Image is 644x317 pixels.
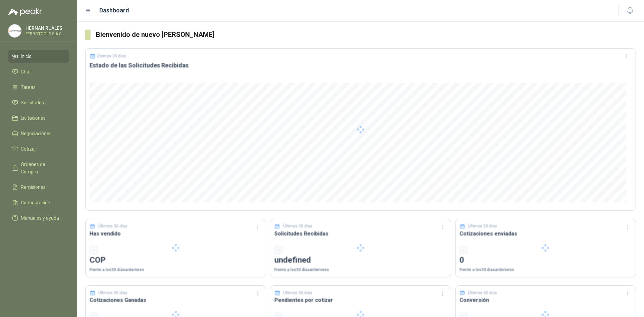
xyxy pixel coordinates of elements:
span: Licitaciones [21,114,46,122]
span: Negociaciones [21,130,52,137]
a: Solicitudes [8,96,69,109]
span: Manuales y ayuda [21,214,59,222]
p: HERNAN RUALES [25,26,67,31]
a: Manuales y ayuda [8,212,69,224]
a: Licitaciones [8,112,69,124]
a: Chat [8,65,69,78]
a: Remisiones [8,181,69,194]
a: Configuración [8,196,69,209]
a: Cotizar [8,143,69,155]
p: FERROTOOLS S.A.S. [25,32,67,36]
span: Configuración [21,199,50,206]
span: Tareas [21,84,36,91]
a: Inicio [8,50,69,63]
a: Órdenes de Compra [8,158,69,178]
a: Tareas [8,81,69,94]
span: Chat [21,68,31,75]
span: Remisiones [21,183,46,191]
h1: Dashboard [99,6,129,15]
span: Órdenes de Compra [21,161,63,175]
span: Cotizar [21,145,36,153]
span: Inicio [21,53,32,60]
span: Solicitudes [21,99,44,106]
img: Logo peakr [8,8,42,16]
h3: Bienvenido de nuevo [PERSON_NAME] [96,30,636,40]
img: Company Logo [8,24,21,37]
a: Negociaciones [8,127,69,140]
